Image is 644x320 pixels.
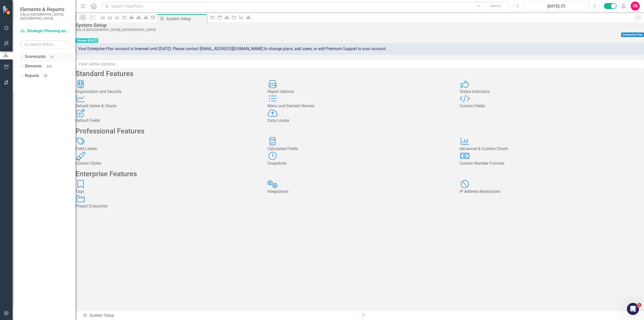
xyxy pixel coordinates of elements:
[75,203,260,209] div: Project Evaluation
[483,3,508,10] button: Search
[460,89,644,95] div: Status Indicators
[75,70,644,78] h2: Standard Features
[75,60,644,69] input: Filter Admin Options...
[75,22,641,28] div: System Setup
[75,103,260,109] div: Default Series & Charts
[75,38,98,43] span: Renews [DATE]
[75,146,260,152] div: Field Labels
[75,170,644,178] h2: Enterprise Features
[460,146,644,152] div: Advanced & Custom Charts
[25,73,39,79] a: Reports
[20,6,70,12] span: Elements & Reports
[20,40,70,49] input: Search Below...
[75,127,644,135] h2: Professional Features
[526,3,587,9] div: [DATE]-25
[75,28,641,32] div: City of [GEOGRAPHIC_DATA], [GEOGRAPHIC_DATA]
[267,189,452,195] div: Integrations
[460,103,644,109] div: Custom Fields
[621,32,644,37] span: Enterprise Plan
[42,74,50,78] div: 58
[25,63,42,69] a: Elements
[267,161,452,166] div: Snapshots
[20,28,70,34] a: Strategic Planning and Project Co-ordination
[637,303,641,307] span: 5
[20,12,70,21] small: City of [GEOGRAPHIC_DATA], [GEOGRAPHIC_DATA]
[75,189,260,195] div: Tags
[524,2,588,11] button: [DATE]-25
[48,55,56,59] div: 62
[75,43,644,55] div: Your Enterprise Plan account is licensed until [DATE]. Please contact [EMAIL_ADDRESS][DOMAIN_NAME...
[75,118,260,124] div: Default Fields
[267,146,452,152] div: Calculated Fields
[627,303,639,315] iframe: Intercom live chat
[44,64,54,68] div: 295
[267,103,452,109] div: Menu and Element Names
[460,189,644,195] div: IP Address Restrictions
[490,4,501,8] span: Search
[75,161,260,166] div: Custom Styles
[83,313,356,318] div: System Setup
[25,54,46,60] a: Scorecards
[631,2,640,11] button: CS
[267,89,452,95] div: Report Options
[267,118,452,124] div: Data Loader
[75,89,260,95] div: Organization and Security
[102,2,509,11] input: Search ClearPoint...
[460,161,644,166] div: Custom Number Formats
[3,6,11,14] img: ClearPoint Strategy
[166,16,206,22] div: System Setup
